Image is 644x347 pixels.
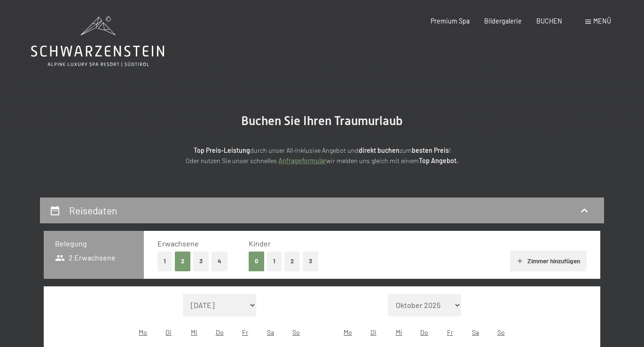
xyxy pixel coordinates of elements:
span: Kinder [249,239,271,248]
strong: besten Preis [412,146,449,154]
button: 2 [175,252,190,271]
abbr: Freitag [447,328,453,336]
abbr: Freitag [242,328,248,336]
abbr: Donnerstag [216,328,224,336]
abbr: Donnerstag [420,328,428,336]
h2: Reisedaten [69,205,117,216]
abbr: Sonntag [292,328,300,336]
abbr: Samstag [472,328,479,336]
abbr: Montag [139,328,147,336]
a: Anfrageformular [278,157,326,165]
span: Erwachsene [157,239,199,248]
span: Buchen Sie Ihren Traumurlaub [241,114,403,128]
button: 3 [303,252,318,271]
abbr: Dienstag [165,328,172,336]
h3: Belegung [55,238,133,249]
button: 0 [249,252,264,271]
a: Bildergalerie [484,17,522,25]
button: 4 [212,252,228,271]
abbr: Samstag [267,328,274,336]
button: 3 [193,252,209,271]
button: 2 [284,252,300,271]
button: 1 [157,252,172,271]
abbr: Mittwoch [191,328,197,336]
span: 2 Erwachsene [55,252,116,263]
a: BUCHEN [536,17,562,25]
abbr: Montag [344,328,352,336]
abbr: Mittwoch [396,328,402,336]
button: Zimmer hinzufügen [510,251,587,271]
p: durch unser All-inklusive Angebot und zum ! Oder nutzen Sie unser schnelles wir melden uns gleich... [115,145,529,166]
abbr: Sonntag [497,328,505,336]
a: Premium Spa [431,17,470,25]
strong: Top Angebot. [419,157,458,165]
strong: direkt buchen [359,146,400,154]
strong: Top Preis-Leistung [194,146,250,154]
button: 1 [267,252,282,271]
span: Menü [593,17,611,25]
abbr: Dienstag [370,328,377,336]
